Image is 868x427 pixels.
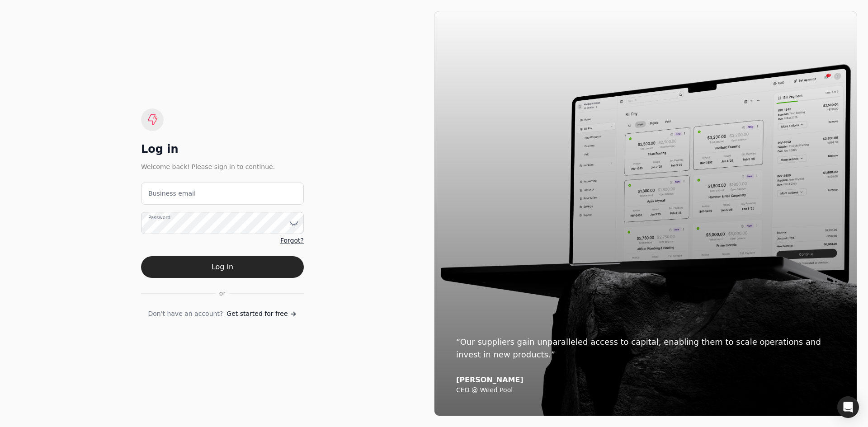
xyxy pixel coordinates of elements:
[141,162,304,172] div: Welcome back! Please sign in to continue.
[148,189,196,198] label: Business email
[141,142,304,156] div: Log in
[219,289,226,298] span: or
[456,336,835,361] div: “Our suppliers gain unparalleled access to capital, enabling them to scale operations and invest ...
[456,386,835,394] div: CEO @ Weed Pool
[280,236,304,245] a: Forgot?
[148,214,170,221] label: Password
[148,309,223,319] span: Don't have an account?
[226,309,297,319] a: Get started for free
[226,309,288,319] span: Get started for free
[837,396,859,418] div: Open Intercom Messenger
[456,375,835,385] div: [PERSON_NAME]
[141,256,304,278] button: Log in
